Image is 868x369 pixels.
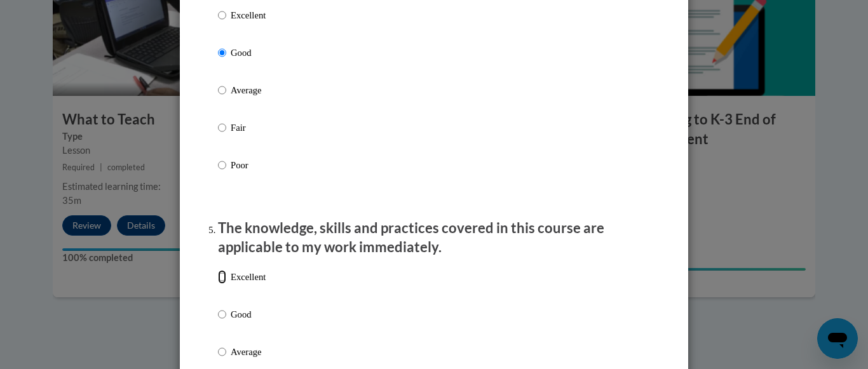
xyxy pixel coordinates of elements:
[231,345,266,359] p: Average
[218,270,226,284] input: Excellent
[218,158,226,172] input: Poor
[231,158,266,172] p: Poor
[218,307,226,321] input: Good
[231,121,266,135] p: Fair
[218,121,226,135] input: Fair
[231,83,266,97] p: Average
[231,270,266,284] p: Excellent
[218,8,226,22] input: Excellent
[218,345,226,359] input: Average
[218,83,226,97] input: Average
[231,8,266,22] p: Excellent
[218,46,226,60] input: Good
[218,218,650,258] p: The knowledge, skills and practices covered in this course are applicable to my work immediately.
[231,307,266,321] p: Good
[231,46,266,60] p: Good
